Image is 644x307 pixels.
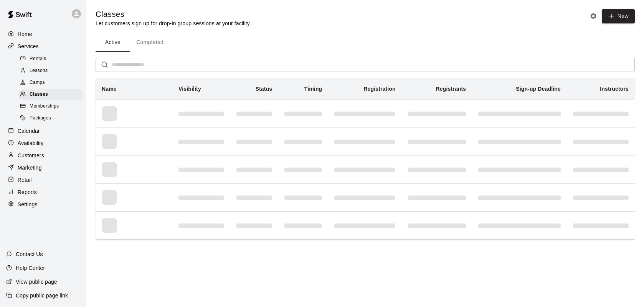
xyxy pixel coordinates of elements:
[96,33,130,52] button: Active
[6,199,80,210] a: Settings
[130,33,170,52] button: Completed
[6,41,80,52] a: Services
[304,86,322,92] b: Timing
[18,176,32,184] p: Retail
[18,30,32,38] p: Home
[255,86,272,92] b: Status
[18,139,44,147] p: Availability
[6,186,80,198] a: Reports
[18,101,86,113] a: Memberships
[18,188,37,196] p: Reports
[96,20,251,27] p: Let customers sign up for drop-in group sessions at your facility.
[18,42,39,50] p: Services
[600,86,629,92] b: Instructors
[588,10,599,22] button: Classes settings
[602,9,635,23] button: New
[96,78,635,240] table: simple table
[18,152,44,159] p: Customers
[18,113,83,124] div: Packages
[363,86,395,92] b: Registration
[6,125,80,137] a: Calendar
[18,89,86,101] a: Classes
[6,174,80,186] a: Retail
[30,114,51,122] span: Packages
[16,292,68,299] p: Copy public page link
[16,278,57,286] p: View public page
[18,201,38,208] p: Settings
[30,103,59,110] span: Memberships
[178,86,201,92] b: Visibility
[6,162,80,173] a: Marketing
[18,101,83,112] div: Memberships
[30,67,48,75] span: Lessons
[18,77,86,89] a: Camps
[6,28,80,40] a: Home
[30,91,48,98] span: Classes
[18,113,86,124] a: Packages
[16,250,43,258] p: Contact Us
[6,137,80,149] a: Availability
[16,264,45,272] p: Help Center
[6,150,80,161] a: Customers
[18,164,42,171] p: Marketing
[516,86,561,92] b: Sign-up Deadline
[102,86,117,92] b: Name
[30,79,45,87] span: Camps
[96,9,251,20] h5: Classes
[18,77,83,88] div: Camps
[18,89,83,100] div: Classes
[18,53,86,65] a: Rentals
[18,54,83,64] div: Rentals
[30,55,46,63] span: Rentals
[18,127,40,135] p: Calendar
[18,65,83,76] div: Lessons
[18,65,86,77] a: Lessons
[436,86,466,92] b: Registrants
